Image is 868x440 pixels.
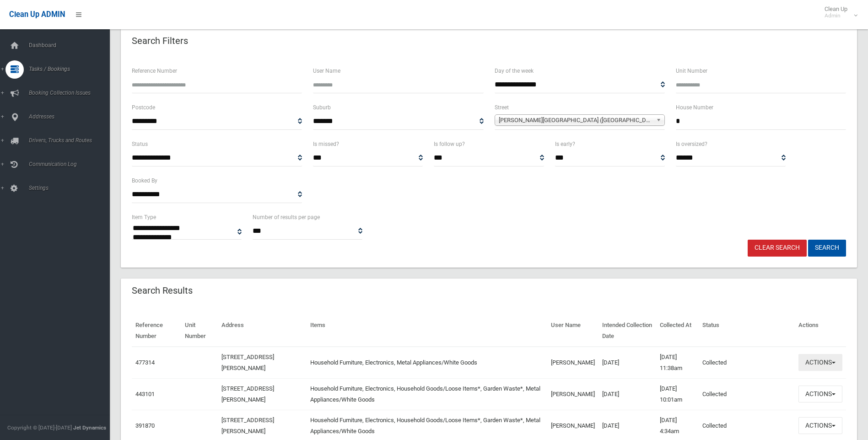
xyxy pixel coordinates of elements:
label: House Number [676,102,713,113]
label: Item Type [132,212,156,222]
a: 443101 [135,391,155,397]
a: 391870 [135,422,155,429]
td: [PERSON_NAME] [547,378,598,410]
label: Number of results per page [253,212,320,222]
th: Collected At [656,315,699,347]
span: [PERSON_NAME][GEOGRAPHIC_DATA] ([GEOGRAPHIC_DATA] 2191) [499,115,652,126]
label: Is missed? [313,139,339,149]
span: Communication Log [26,161,117,167]
th: Intended Collection Date [598,315,656,347]
span: Settings [26,185,117,191]
label: Is early? [555,139,575,149]
td: Collected [699,347,795,379]
button: Actions [798,354,842,371]
span: Drivers, Trucks and Routes [26,137,117,144]
strong: Jet Dynamics [73,424,106,431]
small: Admin [825,12,847,19]
span: Clean Up [820,5,857,19]
label: User Name [313,66,340,76]
span: Dashboard [26,42,117,48]
td: Household Furniture, Electronics, Household Goods/Loose Items*, Garden Waste*, Metal Appliances/W... [307,378,547,410]
th: User Name [547,315,598,347]
a: Clear Search [748,240,807,257]
td: [DATE] 11:38am [656,347,699,379]
label: Unit Number [676,66,707,76]
button: Actions [798,417,842,434]
label: Street [495,102,509,113]
th: Address [218,315,307,347]
header: Search Results [121,282,204,300]
td: [DATE] [598,347,656,379]
label: Suburb [313,102,331,113]
span: Copyright © [DATE]-[DATE] [7,424,72,431]
label: Status [132,139,148,149]
label: Day of the week [495,66,534,76]
label: Is oversized? [676,139,707,149]
th: Items [307,315,547,347]
td: [PERSON_NAME] [547,347,598,379]
td: Collected [699,378,795,410]
button: Actions [798,386,842,402]
td: Household Furniture, Electronics, Metal Appliances/White Goods [307,347,547,379]
a: [STREET_ADDRESS][PERSON_NAME] [221,385,274,403]
span: Booking Collection Issues [26,90,117,96]
label: Reference Number [132,66,177,76]
span: Tasks / Bookings [26,66,117,72]
span: Addresses [26,113,117,120]
span: Clean Up ADMIN [9,10,65,19]
label: Is follow up? [434,139,465,149]
a: 477314 [135,359,155,366]
th: Status [699,315,795,347]
label: Booked By [132,176,157,186]
th: Reference Number [132,315,181,347]
th: Actions [795,315,846,347]
th: Unit Number [181,315,217,347]
a: [STREET_ADDRESS][PERSON_NAME] [221,417,274,435]
header: Search Filters [121,32,199,50]
a: [STREET_ADDRESS][PERSON_NAME] [221,354,274,371]
label: Postcode [132,102,155,113]
td: [DATE] [598,378,656,410]
td: [DATE] 10:01am [656,378,699,410]
button: Search [808,240,846,257]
